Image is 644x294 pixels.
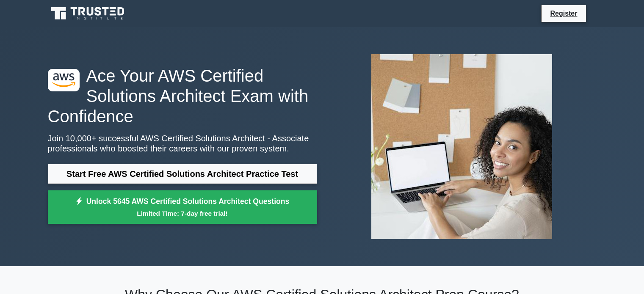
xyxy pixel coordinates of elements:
[58,209,307,218] small: Limited Time: 7-day free trial!
[545,8,582,19] a: Register
[48,190,317,224] a: Unlock 5645 AWS Certified Solutions Architect QuestionsLimited Time: 7-day free trial!
[48,66,317,126] h1: Ace Your AWS Certified Solutions Architect Exam with Confidence
[48,133,317,154] p: Join 10,000+ successful AWS Certified Solutions Architect - Associate professionals who boosted t...
[48,164,317,184] a: Start Free AWS Certified Solutions Architect Practice Test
